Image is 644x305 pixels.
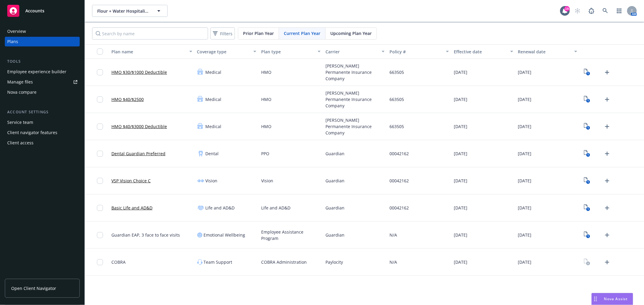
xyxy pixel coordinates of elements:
a: Basic Life and AD&D [111,205,152,211]
a: Switch app [613,5,625,17]
input: Toggle Row Selected [97,205,103,211]
span: 00042162 [389,150,409,157]
div: Tools [5,58,80,64]
a: View Plan Documents [582,230,592,240]
span: [DATE] [454,150,467,157]
a: Client navigator features [5,128,80,137]
button: Filters [210,27,235,39]
span: Flour + Water Hospitality Group [97,8,149,14]
a: View Plan Documents [582,257,592,267]
input: Toggle Row Selected [97,151,103,157]
span: Filters [212,29,234,38]
span: PPO [261,150,269,157]
span: HMO [261,123,271,130]
a: HMO $40/$2500 [111,96,144,102]
a: Upload Plan Documents [602,203,612,213]
a: View Plan Documents [582,122,592,131]
span: Guardian [325,232,344,238]
input: Toggle Row Selected [97,96,103,102]
button: Coverage type [195,44,259,59]
span: HMO [261,69,271,75]
div: Employee experience builder [7,67,66,77]
a: View Plan Documents [582,95,592,104]
a: Dental Guardian Preferred [111,150,165,157]
span: Nova Assist [604,296,628,301]
span: N/A [389,232,397,238]
a: Search [599,5,611,17]
a: View Plan Documents [582,68,592,77]
text: 1 [587,180,589,184]
span: Medical [206,123,222,130]
span: Guardian EAP, 3 face to face visits [111,232,180,238]
a: Upload Plan Documents [602,230,612,240]
span: 663505 [389,123,404,130]
a: Upload Plan Documents [602,95,612,104]
input: Search by name [92,27,208,39]
span: Filters [220,30,232,37]
span: [DATE] [454,69,467,75]
text: 1 [587,153,589,157]
span: [DATE] [454,178,467,184]
span: HMO [261,96,271,102]
span: [DATE] [518,259,532,265]
span: Employee Assistance Program [261,229,321,241]
span: Life and AD&D [206,205,235,211]
button: Renewal date [516,44,580,59]
a: Upload Plan Documents [602,149,612,159]
span: [PERSON_NAME] Permanente Insurance Company [325,90,385,109]
button: Effective date [451,44,516,59]
span: [DATE] [518,205,532,211]
span: [PERSON_NAME] Permanente Insurance Company [325,117,385,136]
div: Nova compare [7,87,37,97]
span: Guardian [325,178,344,184]
input: Toggle Row Selected [97,232,103,238]
span: [DATE] [454,123,467,130]
a: Start snowing [572,5,584,17]
span: [PERSON_NAME] Permanente Insurance Company [325,63,385,82]
span: [DATE] [454,205,467,211]
div: Coverage type [197,49,250,55]
button: Plan name [109,44,195,59]
a: Upload Plan Documents [602,257,612,267]
text: 1 [587,99,589,103]
button: Carrier [323,44,387,59]
a: HMO $40/$3000 Deductible [111,123,167,130]
input: Toggle Row Selected [97,124,103,130]
span: 00042162 [389,178,409,184]
div: Service team [7,118,33,127]
span: [DATE] [518,69,532,75]
span: [DATE] [518,123,532,130]
span: Guardian [325,205,344,211]
span: Vision [206,178,218,184]
span: [DATE] [518,96,532,102]
span: [DATE] [454,96,467,102]
span: COBRA [111,259,126,265]
button: Nova Assist [591,293,633,305]
input: Select all [97,49,103,55]
a: Nova compare [5,87,80,97]
div: Carrier [325,49,378,55]
div: Renewal date [518,49,571,55]
span: Current Plan Year [284,30,320,36]
text: 1 [587,207,589,211]
div: Client navigator features [7,128,57,137]
a: View Plan Documents [582,149,592,159]
div: Plan type [261,49,314,55]
a: Upload Plan Documents [602,176,612,186]
div: Drag to move [592,293,599,305]
span: 663505 [389,96,404,102]
div: Plan name [111,49,186,55]
a: Overview [5,27,80,36]
a: Accounts [5,2,80,19]
button: Plan type [259,44,323,59]
button: Flour + Water Hospitality Group [92,5,168,17]
div: Client access [7,138,34,148]
span: Dental [206,150,219,157]
text: 1 [587,72,589,76]
text: 1 [587,234,589,238]
span: N/A [389,259,397,265]
span: Medical [206,69,222,75]
span: Guardian [325,150,344,157]
div: Policy # [389,49,442,55]
div: Manage files [7,77,33,87]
